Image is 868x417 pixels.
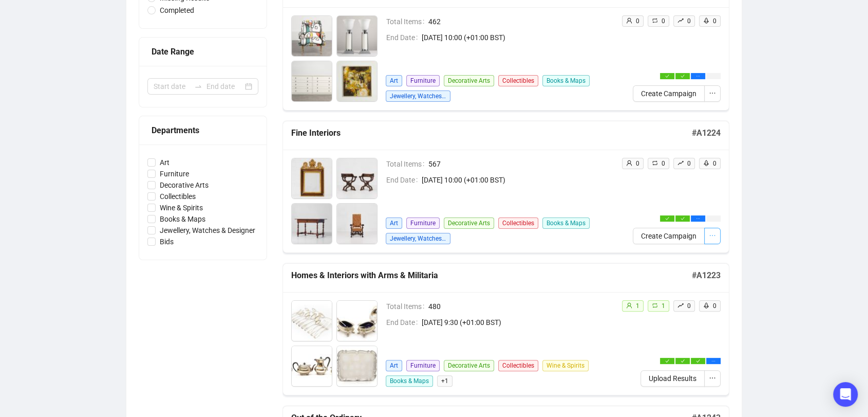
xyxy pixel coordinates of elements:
span: Art [386,360,402,371]
span: Collectibles [498,217,538,229]
button: Create Campaign [633,85,705,102]
a: Fine Interiors#A1224Total Items567End Date[DATE] 10:00 (+01:00 BST)ArtFurnitureDecorative ArtsCol... [282,121,729,253]
span: Bids [156,236,178,247]
span: Art [386,217,402,229]
span: to [194,82,202,90]
span: swap-right [194,82,202,90]
img: 5_1.jpg [337,346,377,386]
span: check [681,74,685,78]
span: ellipsis [709,232,716,239]
span: check [696,359,700,363]
span: Books & Maps [386,375,433,387]
span: rise [677,302,684,309]
span: 0 [662,17,665,25]
span: retweet [652,17,658,24]
span: check [665,74,669,78]
span: Decorative Arts [444,75,494,86]
span: ellipsis [709,89,716,97]
span: Furniture [406,217,440,229]
span: Total Items [386,301,428,312]
span: End Date [386,32,422,43]
span: 0 [713,17,716,25]
span: Create Campaign [641,230,696,242]
span: 0 [687,17,691,25]
span: Decorative Arts [444,217,494,229]
span: ellipsis [711,359,715,363]
span: rocket [703,160,709,166]
span: 1 [636,302,639,310]
span: Total Items [386,16,428,27]
span: ellipsis [696,216,700,221]
span: [DATE] 9:30 (+01:00 BST) [422,317,613,328]
span: Furniture [156,168,193,179]
span: retweet [652,160,658,166]
input: End date [206,81,243,92]
span: Decorative Arts [444,360,494,371]
span: check [681,359,685,363]
span: 0 [636,17,639,25]
span: Art [156,157,174,168]
span: ellipsis [696,74,700,78]
span: rocket [703,302,709,309]
h5: Fine Interiors [291,127,692,139]
img: 4_1.jpg [337,61,377,101]
div: Departments [152,124,254,137]
div: Date Range [152,45,254,58]
span: [DATE] 10:00 (+01:00 BST) [422,174,613,186]
span: End Date [386,174,422,186]
span: 1 [662,302,665,310]
span: Completed [156,5,198,16]
img: 2_1.jpg [337,301,377,341]
span: Furniture [406,360,440,371]
span: Collectibles [498,360,538,371]
span: Books & Maps [542,75,590,86]
span: End Date [386,317,422,328]
span: user [626,160,632,166]
span: Collectibles [498,75,538,86]
span: 0 [713,160,716,167]
h5: # A1224 [692,127,721,139]
span: Jewellery, Watches & Designer [386,90,450,102]
img: 2_1.jpg [337,16,377,56]
span: rise [677,17,684,24]
span: 0 [687,302,691,310]
img: 1_1.jpg [292,301,332,341]
button: Upload Results [640,370,705,387]
input: Start date [154,81,190,92]
span: 462 [428,16,613,27]
span: check [665,359,669,363]
span: rocket [703,17,709,24]
span: Wine & Spirits [156,202,207,213]
img: 3_1.jpg [292,204,332,244]
h5: # A1223 [692,269,721,282]
span: 0 [636,160,639,167]
span: Total Items [386,158,428,170]
span: rise [677,160,684,166]
h5: Homes & Interiors with Arms & Militaria [291,269,692,282]
span: Jewellery, Watches & Designer [386,233,450,244]
img: 2_1.jpg [337,158,377,198]
img: 4_1.jpg [337,204,377,244]
span: user [626,302,632,309]
span: 480 [428,301,613,312]
span: 0 [713,302,716,310]
span: ellipsis [709,374,716,382]
a: Homes & Interiors with Arms & Militaria#A1223Total Items480End Date[DATE] 9:30 (+01:00 BST)ArtFur... [282,263,729,395]
span: + 1 [437,375,452,387]
span: Books & Maps [542,217,590,229]
img: 3_1.jpg [292,61,332,101]
span: Jewellery, Watches & Designer [156,225,259,236]
span: check [681,216,685,221]
button: Create Campaign [633,228,705,244]
span: 567 [428,158,613,170]
span: 0 [662,160,665,167]
span: [DATE] 10:00 (+01:00 BST) [422,32,613,43]
span: Wine & Spirits [542,360,589,371]
span: Art [386,75,402,86]
img: 1_1.jpg [292,16,332,56]
span: 0 [687,160,691,167]
div: Open Intercom Messenger [833,382,858,407]
span: Books & Maps [156,213,210,225]
img: 4_1.jpg [292,346,332,386]
span: Create Campaign [641,88,696,99]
